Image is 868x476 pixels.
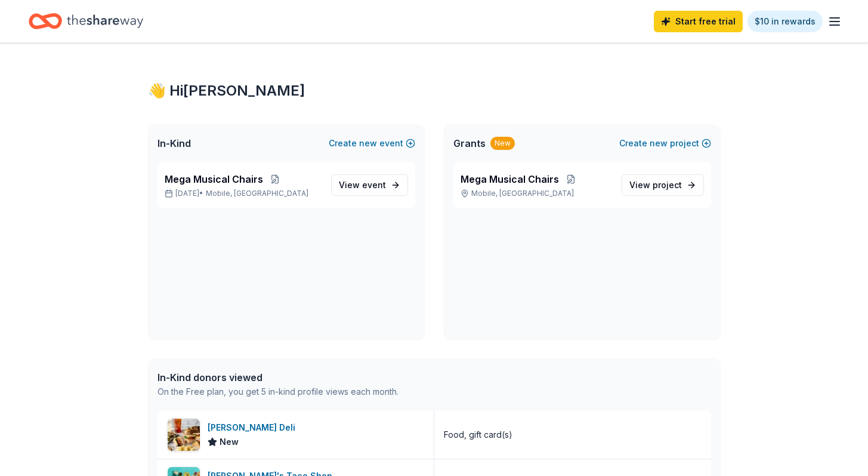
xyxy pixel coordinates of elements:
div: [PERSON_NAME] Deli [208,420,300,435]
span: New [220,435,239,449]
span: In-Kind [157,136,191,151]
span: Mobile, [GEOGRAPHIC_DATA] [206,189,308,198]
a: Start free trial [654,11,743,32]
span: View [339,178,386,192]
button: Createnewproject [619,136,711,151]
span: project [653,180,682,190]
div: On the Free plan, you get 5 in-kind profile views each month. [157,385,399,399]
span: new [650,136,668,151]
span: Mega Musical Chairs [461,172,559,186]
span: View [629,178,682,192]
div: In-Kind donors viewed [157,370,399,385]
a: $10 in rewards [747,11,823,32]
a: Home [29,7,143,35]
div: Food, gift card(s) [444,428,512,442]
p: Mobile, [GEOGRAPHIC_DATA] [461,189,612,198]
p: [DATE] • [165,189,322,198]
img: Image for McAlister's Deli [168,419,200,451]
button: Createnewevent [329,136,415,151]
span: new [359,136,377,151]
a: View event [331,174,408,196]
span: event [362,180,386,190]
a: View project [622,174,704,196]
div: 👋 Hi [PERSON_NAME] [148,81,721,100]
span: Grants [453,136,486,151]
div: New [490,137,515,150]
span: Mega Musical Chairs [165,172,263,186]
